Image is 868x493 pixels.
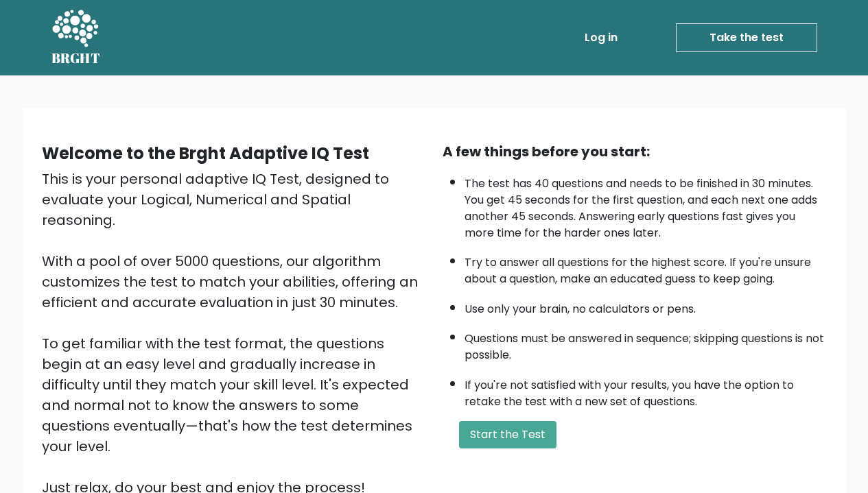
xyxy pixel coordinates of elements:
h5: BRGHT [51,50,101,67]
button: Start the Test [459,421,556,448]
a: Take the test [676,23,817,52]
li: Use only your brain, no calculators or pens. [465,294,827,317]
li: Questions must be answered in sequence; skipping questions is not possible. [465,324,827,363]
li: Try to answer all questions for the highest score. If you're unsure about a question, make an edu... [465,248,827,287]
li: The test has 40 questions and needs to be finished in 30 minutes. You get 45 seconds for the firs... [465,169,827,241]
a: Log in [579,24,623,51]
div: A few things before you start: [443,141,827,162]
a: BRGHT [51,5,101,70]
b: Welcome to the Brght Adaptive IQ Test [42,142,369,165]
li: If you're not satisfied with your results, you have the option to retake the test with a new set ... [465,370,827,410]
